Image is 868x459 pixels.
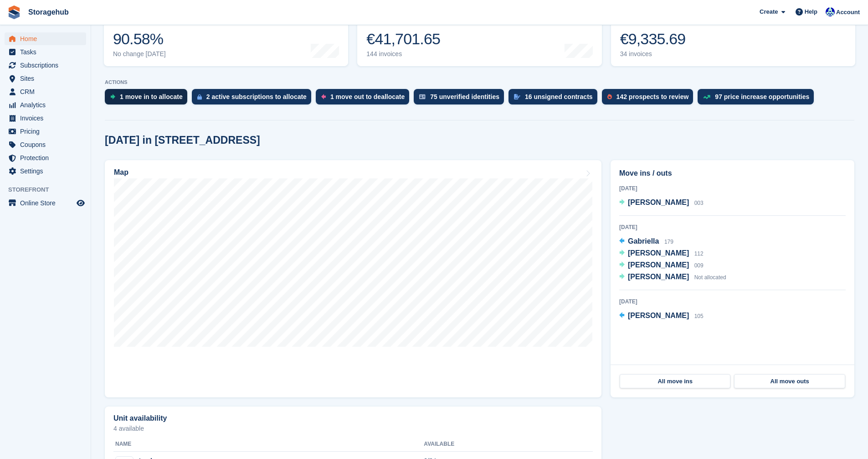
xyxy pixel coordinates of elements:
div: 16 unsigned contracts [525,93,593,100]
a: 2 active subscriptions to allocate [192,89,316,109]
div: 142 prospects to review [616,93,689,100]
a: menu [5,59,86,72]
span: Account [836,8,860,17]
a: menu [5,138,86,151]
div: 34 invoices [620,50,686,58]
h2: [DATE] in [STREET_ADDRESS] [105,134,260,146]
a: menu [5,165,86,177]
img: verify_identity-adf6edd0f0f0b5bbfe63781bf79b02c33cf7c696d77639b501bdc392416b5a36.svg [419,94,426,99]
div: 90.58% [113,30,166,48]
a: 16 unsigned contracts [508,89,602,109]
span: [PERSON_NAME] [628,273,689,281]
span: Online Store [20,197,75,209]
a: menu [5,99,86,111]
span: [PERSON_NAME] [628,261,689,269]
a: menu [5,46,86,58]
span: Settings [20,165,75,177]
div: 1 move out to deallocate [330,93,405,100]
p: 4 available [113,425,593,432]
div: €9,335.69 [620,30,686,48]
a: All move outs [734,374,845,389]
a: 97 price increase opportunities [698,89,818,109]
a: menu [5,32,86,45]
span: [PERSON_NAME] [628,249,689,257]
span: [PERSON_NAME] [628,312,689,319]
span: Subscriptions [20,59,75,72]
span: Tasks [20,46,75,58]
span: Invoices [20,112,75,125]
a: Month-to-date sales €41,701.65 144 invoices [357,8,601,66]
img: stora-icon-8386f47178a22dfd0bd8f6a31ec36ba5ce8667c1dd55bd0f319d3a0aa187defe.svg [7,5,21,19]
a: Storagehub [25,5,72,20]
a: menu [5,125,86,138]
img: contract_signature_icon-13c848040528278c33f63329250d36e43548de30e8caae1d1a13099fd9432cc5.svg [514,94,520,99]
a: menu [5,112,86,125]
h2: Move ins / outs [619,168,846,179]
div: €41,701.65 [366,30,440,48]
a: [PERSON_NAME] 112 [619,248,704,260]
span: 105 [694,313,704,319]
div: [DATE] [619,223,846,231]
a: All move ins [620,374,730,389]
span: 179 [664,239,673,245]
div: [DATE] [619,297,846,306]
a: [PERSON_NAME] 009 [619,260,704,271]
img: move_outs_to_deallocate_icon-f764333ba52eb49d3ac5e1228854f67142a1ed5810a6f6cc68b1a99e826820c5.svg [321,94,326,99]
span: Create [760,7,778,16]
span: 009 [694,262,704,269]
img: price_increase_opportunities-93ffe204e8149a01c8c9dc8f82e8f89637d9d84a8eef4429ea346261dce0b2c0.svg [703,95,710,99]
span: Sites [20,72,75,85]
span: Pricing [20,125,75,138]
a: 75 unverified identities [414,89,508,109]
img: Vladimir Osojnik [826,7,835,16]
a: Gabriella 179 [619,236,673,248]
a: Map [105,160,601,397]
img: move_ins_to_allocate_icon-fdf77a2bb77ea45bf5b3d319d69a93e2d87916cf1d5bf7949dd705db3b84f3ca.svg [110,94,115,99]
a: menu [5,151,86,164]
a: Occupancy 90.58% No change [DATE] [104,8,348,66]
a: menu [5,72,86,85]
img: prospect-51fa495bee0391a8d652442698ab0144808aea92771e9ea1ae160a38d050c398.svg [607,94,612,99]
div: 1 move in to allocate [120,93,183,100]
a: menu [5,85,86,98]
span: Storefront [8,185,91,194]
div: 144 invoices [366,50,440,58]
div: 75 unverified identities [430,93,499,100]
span: Home [20,32,75,45]
th: Available [424,437,528,452]
span: 003 [694,200,704,206]
a: 1 move out to deallocate [316,89,414,109]
div: 97 price increase opportunities [715,93,809,100]
span: [PERSON_NAME] [628,198,689,206]
h2: Map [114,168,128,177]
img: active_subscription_to_allocate_icon-d502201f5373d7db506a760aba3b589e785aa758c864c3986d89f69b8ff3... [197,94,202,100]
a: Preview store [75,198,86,209]
span: CRM [20,85,75,98]
span: Gabriella [628,237,659,245]
span: Not allocated [694,274,726,281]
a: Awaiting payment €9,335.69 34 invoices [611,8,855,66]
a: menu [5,197,86,209]
span: Help [805,7,817,16]
div: 2 active subscriptions to allocate [206,93,307,100]
a: 1 move in to allocate [105,89,192,109]
span: Analytics [20,99,75,111]
a: 142 prospects to review [602,89,698,109]
a: [PERSON_NAME] Not allocated [619,271,726,283]
a: [PERSON_NAME] 003 [619,197,704,209]
span: Protection [20,151,75,164]
a: [PERSON_NAME] 105 [619,310,704,322]
p: ACTIONS [105,79,854,85]
span: 112 [694,250,704,257]
div: [DATE] [619,184,846,193]
th: Name [113,437,424,452]
div: No change [DATE] [113,50,166,58]
span: Coupons [20,138,75,151]
h2: Unit availability [113,414,167,422]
